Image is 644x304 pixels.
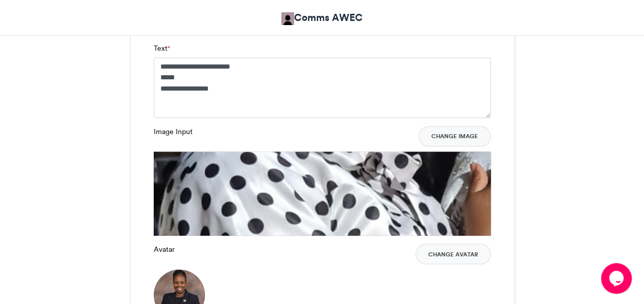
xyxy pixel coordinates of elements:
[154,244,175,254] label: Avatar
[281,10,363,25] a: Comms AWEC
[419,126,491,146] button: Change Image
[601,263,634,294] iframe: chat widget
[154,126,193,137] label: Image Input
[416,244,491,264] button: Change Avatar
[281,12,294,25] img: Comms AWEC
[154,42,170,53] label: Text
